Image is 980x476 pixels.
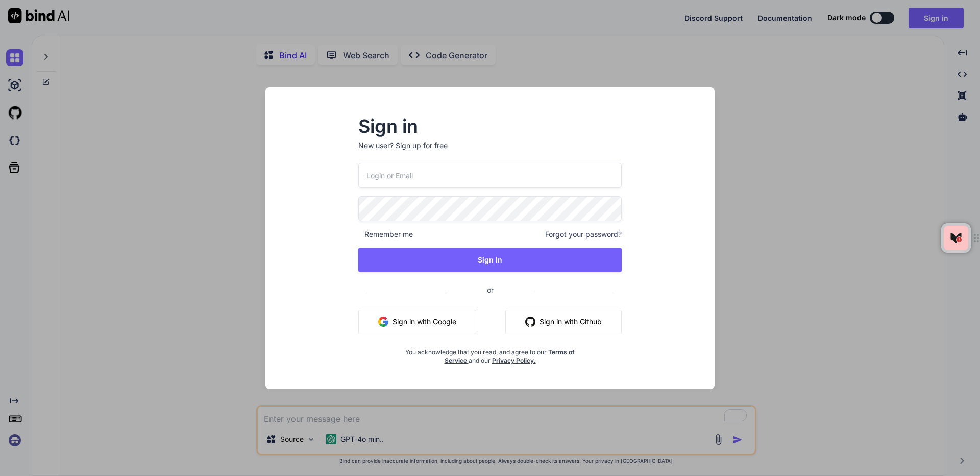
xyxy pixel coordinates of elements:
img: github [525,317,535,327]
button: Sign In [358,248,622,272]
input: Login or Email [358,163,622,188]
button: Sign in with Github [505,310,622,334]
button: Sign in with Google [358,310,476,334]
div: Sign up for free [396,140,448,151]
span: Remember me [358,229,413,240]
div: You acknowledge that you read, and agree to our and our [402,342,578,365]
a: Terms of Service [445,348,575,364]
p: New user? [358,140,622,163]
span: or [446,277,534,302]
span: Forgot your password? [545,229,622,240]
img: google [378,317,388,327]
h2: Sign in [358,118,622,134]
a: Privacy Policy. [492,356,536,364]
